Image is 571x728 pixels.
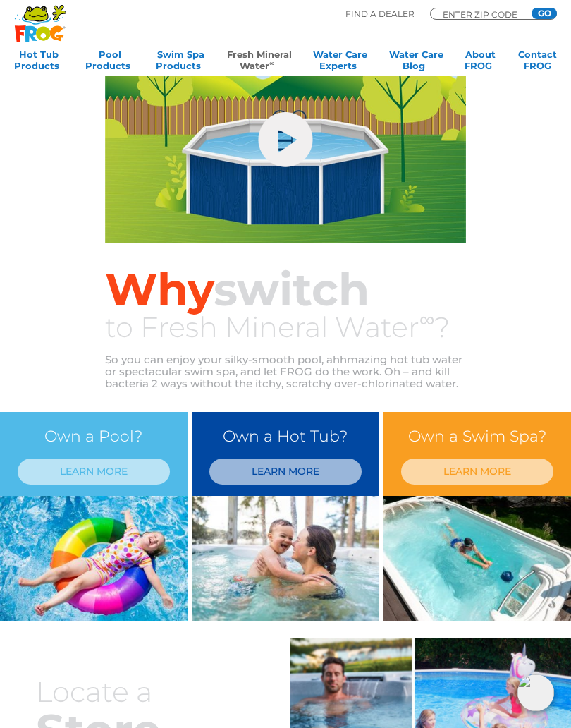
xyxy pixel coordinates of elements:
h3: Locate a [18,677,252,707]
sup: ∞ [269,59,274,67]
p: So you can enjoy your silky-smooth pool, ahhmazing hot tub water or spectacular swim spa, and let... [105,353,466,389]
a: Water CareExperts [313,49,367,77]
h2: switch [105,266,466,313]
img: fmw-main-video-cover [105,42,466,243]
a: LEARN MORE [401,459,553,485]
a: LEARN MORE [18,459,170,485]
h3: Own a Hot Tub? [209,423,362,450]
span: Why [105,262,214,317]
img: min-water-image-3 [383,496,571,621]
a: AboutFROG [465,49,496,77]
input: GO [532,8,557,19]
p: Find A Dealer [345,8,415,20]
a: LEARN MORE [209,459,362,485]
input: Zip Code Form [441,11,526,18]
a: ContactFROG [518,49,557,77]
a: Water CareBlog [389,49,443,77]
img: min-water-img-right [192,496,379,621]
a: Fresh MineralWater∞ [227,49,292,77]
img: openIcon [517,674,554,711]
a: PoolProducts [85,49,135,77]
h3: Own a Pool? [18,423,170,450]
a: Hot TubProducts [14,49,63,77]
a: Swim SpaProducts [156,49,205,77]
h3: to Fresh Mineral Water ? [105,313,466,342]
sup: ∞ [419,306,434,332]
h3: Own a Swim Spa? [401,423,553,450]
